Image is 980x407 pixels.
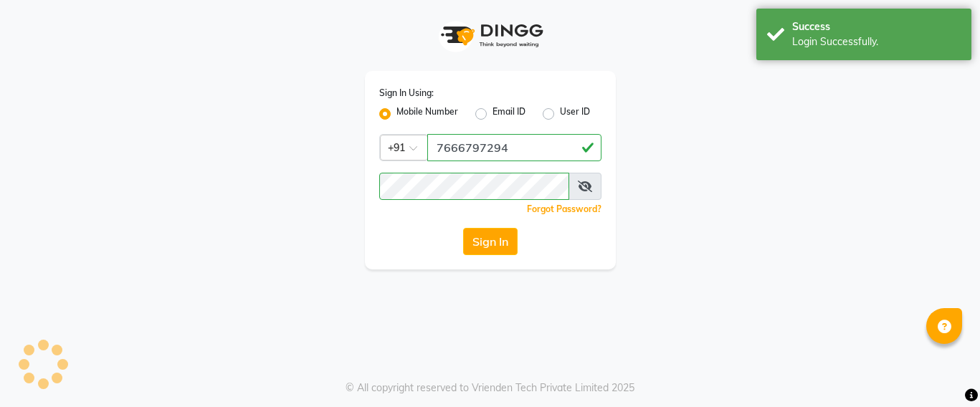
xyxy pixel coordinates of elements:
a: Forgot Password? [527,203,601,214]
button: Sign In [463,228,518,255]
label: Email ID [493,105,525,123]
img: logo1.svg [433,14,548,57]
label: User ID [560,105,590,123]
label: Mobile Number [396,105,458,123]
div: Success [792,19,961,34]
label: Sign In Using: [379,87,434,100]
input: Username [427,134,601,161]
div: Login Successfully. [792,34,961,49]
input: Username [379,173,569,200]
